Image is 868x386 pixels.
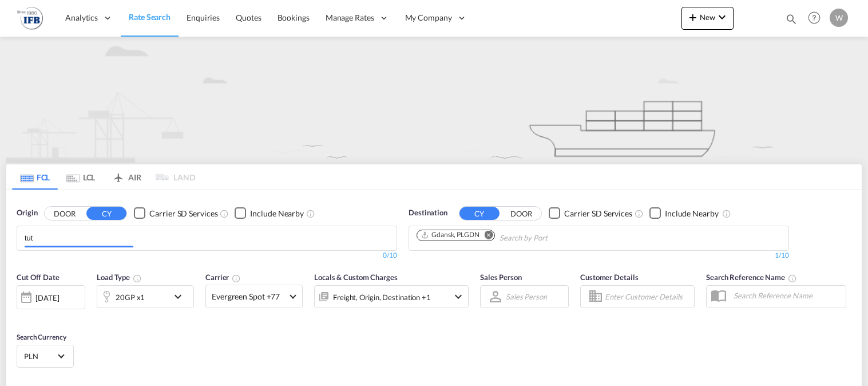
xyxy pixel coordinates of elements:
span: Rate Search [129,12,171,22]
md-icon: icon-chevron-down [171,290,191,304]
md-checkbox: Checkbox No Ink [649,207,719,219]
md-select: Sales Person [505,289,548,305]
div: [DATE] [17,285,85,309]
div: Include Nearby [250,208,304,219]
md-pagination-wrapper: Use the left and right arrow keys to navigate between tabs [12,164,195,190]
div: Freight Origin Destination Factory Stuffingicon-chevron-down [314,285,469,308]
input: Chips input. [500,229,608,247]
span: My Company [405,12,452,23]
div: Gdansk, PLGDN [421,230,479,240]
span: New [686,13,729,22]
md-icon: The selected Trucker/Carrierwill be displayed in the rate results If the rates are from another f... [232,274,241,283]
button: DOOR [45,207,85,220]
div: W [830,9,848,27]
input: Chips input. [25,229,133,247]
md-icon: icon-information-outline [133,274,142,283]
md-tab-item: AIR [104,164,149,190]
div: icon-magnify [785,13,798,30]
span: Evergreen Spot +77 [212,291,286,302]
span: Origin [17,207,37,219]
span: Help [804,8,824,27]
div: 0/10 [17,251,397,261]
button: CY [459,207,500,220]
md-icon: icon-magnify [785,13,798,25]
span: Search Currency [17,333,66,341]
md-checkbox: Checkbox No Ink [235,207,304,219]
span: Sales Person [480,273,522,282]
md-datepicker: Select [17,308,25,324]
md-select: Select Currency: zł PLNPoland Zloty [23,348,68,364]
span: Locals & Custom Charges [314,273,398,282]
span: Destination [409,207,447,219]
span: Manage Rates [326,12,374,23]
div: 20GP x1 [116,289,145,305]
div: 20GP x1icon-chevron-down [97,285,194,308]
md-icon: Your search will be saved by the below given name [788,274,797,283]
span: Bookings [278,13,310,22]
span: Quotes [236,13,261,22]
div: Carrier SD Services [564,208,632,219]
button: Remove [477,230,494,242]
md-icon: Unchecked: Search for CY (Container Yard) services for all selected carriers.Checked : Search for... [635,209,644,218]
button: CY [86,207,126,220]
md-icon: icon-chevron-down [715,10,729,24]
span: Enquiries [187,13,220,22]
span: Cut Off Date [17,273,60,282]
span: Analytics [65,12,98,23]
input: Enter Customer Details [605,288,691,305]
span: PLN [24,351,56,361]
md-checkbox: Checkbox No Ink [549,207,632,219]
button: icon-plus 400-fgNewicon-chevron-down [681,7,734,30]
span: Customer Details [580,273,638,282]
md-icon: Unchecked: Search for CY (Container Yard) services for all selected carriers.Checked : Search for... [220,209,229,218]
span: Carrier [205,273,241,282]
md-chips-wrap: Chips container with autocompletion. Enter the text area, type text to search, and then use the u... [23,226,138,247]
div: 1/10 [409,251,789,261]
md-icon: Unchecked: Ignores neighbouring ports when fetching rates.Checked : Includes neighbouring ports w... [306,209,315,218]
md-icon: icon-airplane [112,171,125,179]
md-tab-item: FCL [12,164,58,190]
md-tab-item: LCL [58,164,104,190]
button: DOOR [501,207,541,220]
div: Carrier SD Services [149,208,217,219]
img: 2b726980256c11eeaa87296e05903fd5.png [17,5,43,31]
div: Help [804,8,830,29]
div: Include Nearby [665,208,719,219]
md-checkbox: Checkbox No Ink [134,207,217,219]
span: Load Type [97,273,142,282]
img: new-FCL.png [6,37,862,163]
div: Freight Origin Destination Factory Stuffing [333,289,431,305]
md-icon: Unchecked: Ignores neighbouring ports when fetching rates.Checked : Includes neighbouring ports w... [722,209,731,218]
input: Search Reference Name [728,287,846,304]
md-chips-wrap: Chips container. Use arrow keys to select chips. [415,226,613,247]
span: Search Reference Name [706,273,797,282]
md-icon: icon-plus 400-fg [686,10,700,24]
div: Press delete to remove this chip. [421,230,482,240]
div: [DATE] [35,293,59,303]
md-icon: icon-chevron-down [451,290,465,304]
